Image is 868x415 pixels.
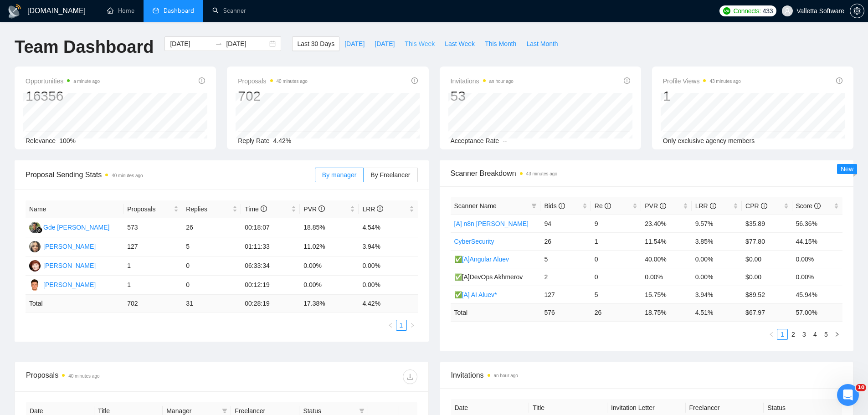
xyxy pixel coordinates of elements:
[26,169,315,180] span: Proposal Sending Stats
[591,286,641,303] td: 5
[742,215,792,232] td: $35.89
[709,79,740,84] time: 43 minutes ago
[454,273,523,281] span: ✅[A]DevOps Akhmerov
[641,286,691,303] td: 15.75%
[26,87,100,105] div: 16356
[454,238,494,245] a: CyberSecurity
[792,250,842,268] td: 0.00%
[605,203,611,209] span: info-circle
[591,232,641,250] td: 1
[766,329,777,340] li: Previous Page
[850,7,864,15] span: setting
[222,408,227,414] span: filter
[526,171,557,176] time: 43 minutes ago
[182,295,241,313] td: 31
[710,203,716,209] span: info-circle
[692,232,742,250] td: 3.85%
[454,220,529,227] a: [A] n8n [PERSON_NAME]
[29,242,96,250] a: VS[PERSON_NAME]
[43,222,110,232] div: Gde [PERSON_NAME]
[445,39,475,49] span: Last Week
[559,203,565,209] span: info-circle
[503,137,507,144] span: --
[832,329,842,340] li: Next Page
[451,168,843,179] span: Scanner Breakdown
[388,323,393,328] span: left
[29,281,96,288] a: DC[PERSON_NAME]
[777,329,787,339] a: 1
[742,250,792,268] td: $0.00
[641,215,691,232] td: 23.40%
[540,215,591,232] td: 94
[695,202,716,210] span: LRR
[692,268,742,286] td: 0.00%
[186,204,231,214] span: Replies
[26,369,221,384] div: Proposals
[123,295,182,313] td: 702
[761,203,767,209] span: info-circle
[799,329,810,340] li: 3
[850,4,864,18] button: setting
[645,202,666,210] span: PVR
[29,241,41,252] img: VS
[43,241,96,251] div: [PERSON_NAME]
[792,232,842,250] td: 44.15%
[624,77,630,84] span: info-circle
[292,36,339,51] button: Last 30 Days
[226,39,267,49] input: End date
[241,218,300,237] td: 00:18:07
[663,87,741,105] div: 1
[123,256,182,276] td: 1
[540,303,591,321] td: 576
[742,232,792,250] td: $77.80
[742,303,792,321] td: $ 67.97
[339,36,370,51] button: [DATE]
[407,320,418,331] button: right
[641,232,691,250] td: 11.54%
[451,76,514,87] span: Invitations
[15,36,154,58] h1: Team Dashboard
[182,256,241,276] td: 0
[318,205,325,212] span: info-circle
[245,205,267,213] span: Time
[385,320,396,331] li: Previous Page
[692,215,742,232] td: 9.57%
[540,286,591,303] td: 127
[344,39,365,49] span: [DATE]
[123,218,182,237] td: 573
[526,39,558,49] span: Last Month
[26,295,123,313] td: Total
[370,36,400,51] button: [DATE]
[723,7,730,15] img: upwork-logo.png
[591,268,641,286] td: 0
[540,232,591,250] td: 26
[300,256,359,276] td: 0.00%
[359,256,417,276] td: 0.00%
[777,329,788,340] li: 1
[660,203,666,209] span: info-circle
[663,137,755,144] span: Only exclusive agency members
[43,261,96,271] div: [PERSON_NAME]
[377,205,383,212] span: info-circle
[837,384,859,406] iframe: Intercom live chat
[29,261,96,269] a: OA[PERSON_NAME]
[540,268,591,286] td: 2
[832,329,842,340] button: right
[745,202,767,210] span: CPR
[182,237,241,256] td: 5
[641,268,691,286] td: 0.00%
[480,36,521,51] button: This Month
[359,218,417,237] td: 4.54%
[123,200,182,218] th: Proposals
[303,205,325,213] span: PVR
[788,329,799,340] li: 2
[29,223,110,231] a: GKGde [PERSON_NAME]
[362,205,383,213] span: LRR
[591,250,641,268] td: 0
[170,39,211,49] input: Start date
[26,200,123,218] th: Name
[595,202,611,210] span: Re
[451,137,499,144] span: Acceptance Rate
[375,39,395,49] span: [DATE]
[238,137,269,144] span: Reply Rate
